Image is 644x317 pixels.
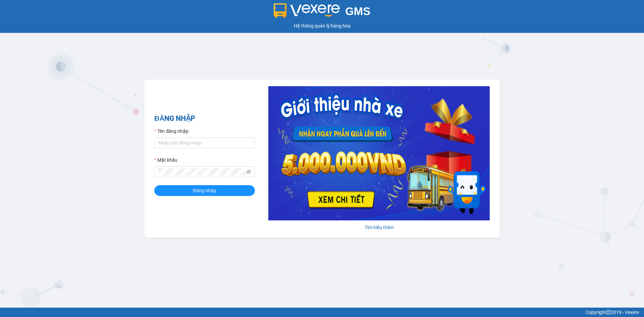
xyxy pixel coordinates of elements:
span: copyright [606,310,611,315]
img: logo 2 [274,3,340,18]
div: Copyright 2019 - Vexere [5,309,639,316]
label: Tên đăng nhập [154,127,189,135]
div: Hệ thống quản lý hàng hóa [2,22,642,30]
a: GMS [274,10,371,15]
span: Đăng nhập [193,187,216,194]
span: eye-invisible [246,169,251,174]
input: Tên đăng nhập [154,138,255,148]
span: GMS [345,5,370,17]
h2: ĐĂNG NHẬP [154,113,255,124]
button: Đăng nhập [154,185,255,196]
input: Mật khẩu [158,168,245,175]
div: Tìm hiểu thêm [268,224,490,231]
label: Mật khẩu [154,156,177,164]
img: banner-0 [268,86,490,220]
